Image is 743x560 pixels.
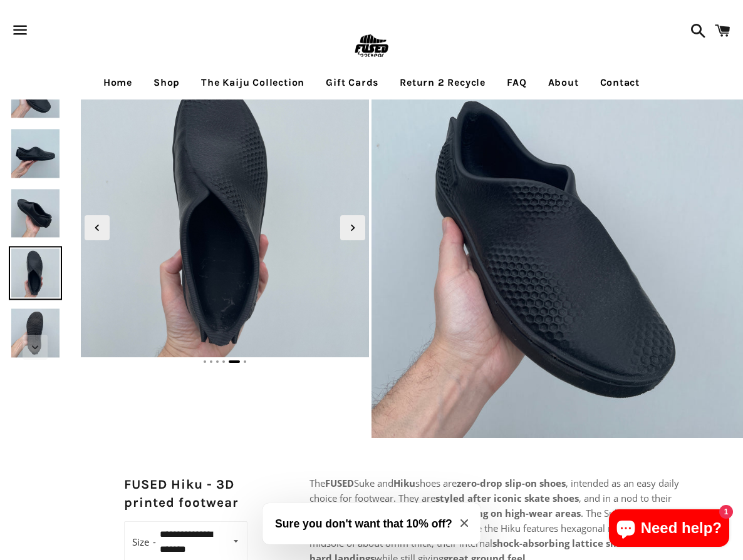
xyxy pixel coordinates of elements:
[144,67,189,98] a: Shop
[124,476,248,512] h2: FUSED Hiku - 3D printed footwear
[229,360,240,363] span: Go to slide 5
[222,360,225,363] span: Go to slide 4
[192,67,314,98] a: The Kaiju Collection
[85,215,110,240] div: Previous slide
[9,127,63,181] img: [3D printed Shoes] - lightweight custom 3dprinted shoes sneakers sandals fused footwear
[390,67,495,98] a: Return 2 Recycle
[325,477,354,489] strong: FUSED
[9,306,63,360] img: [3D printed Shoes] - lightweight custom 3dprinted shoes sneakers sandals fused footwear
[591,67,650,98] a: Contact
[216,360,219,363] span: Go to slide 3
[94,67,142,98] a: Home
[539,67,588,98] a: About
[9,186,63,240] img: [3D printed Shoes] - lightweight custom 3dprinted shoes sneakers sandals fused footwear
[393,477,415,489] strong: Hiku
[9,247,63,300] img: [3D printed Shoes] - lightweight custom 3dprinted shoes sneakers sandals fused footwear
[605,509,733,550] inbox-online-store-chat: Shopify online store chat
[210,360,212,363] span: Go to slide 2
[204,360,206,363] span: Go to slide 1
[244,360,246,363] span: Go to slide 6
[9,67,63,121] img: [3D printed Shoes] - lightweight custom 3dprinted shoes sneakers sandals fused footwear
[435,492,579,504] strong: styled after iconic skate shoes
[351,26,392,67] img: FUSEDfootwear
[340,215,365,240] div: Next slide
[316,67,388,98] a: Gift Cards
[132,533,156,551] label: Size
[457,477,566,489] strong: zero-drop slip-on shoes
[497,67,536,98] a: FAQ
[425,507,581,519] strong: extra ribbing on high-wear areas
[371,67,743,438] img: [3D printed Shoes] - lightweight custom 3dprinted shoes sneakers sandals fused footwear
